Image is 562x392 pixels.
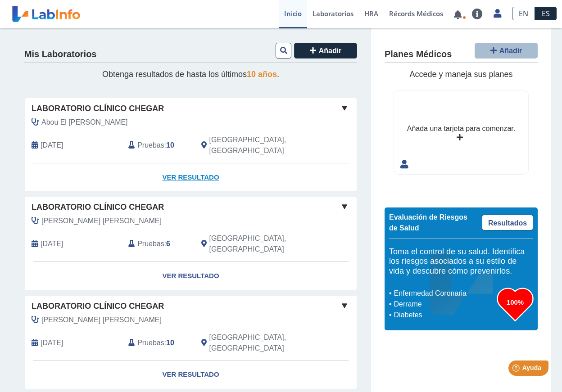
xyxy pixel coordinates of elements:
h3: 100% [497,297,533,308]
span: 2025-08-27 [41,140,63,151]
b: 10 [166,339,174,347]
span: 2025-06-24 [41,338,63,348]
span: Pruebas [137,239,164,249]
div: : [122,135,194,156]
div: Añada una tarjeta para comenzar. [407,123,515,134]
span: 2025-07-16 [41,239,63,249]
a: Ver Resultado [25,262,357,290]
span: Abou El Hossen, Jamil [41,117,128,128]
span: Rio Grande, PR [209,233,309,255]
a: ES [535,7,557,20]
span: 10 años [247,70,277,79]
span: Laboratorio Clínico Chegar [32,201,164,213]
div: : [122,332,194,354]
a: Ver Resultado [25,163,357,192]
span: Rodriguez Rodriguez, Roselis [41,315,162,325]
span: Obtenga resultados de hasta los últimos . [102,70,279,79]
span: Laboratorio Clínico Chegar [32,300,164,312]
span: Laboratorio Clínico Chegar [32,103,164,115]
li: Derrame [391,299,497,310]
span: Accede y maneja sus planes [409,70,512,79]
a: Resultados [482,215,533,230]
span: Evaluación de Riesgos de Salud [389,213,467,232]
span: HRA [364,9,378,18]
span: Añadir [319,47,342,54]
iframe: Help widget launcher [482,357,552,382]
span: Rio Grande, PR [209,135,309,156]
span: Pruebas [137,140,164,151]
a: EN [512,7,535,20]
span: Añadir [499,47,522,54]
li: Diabetes [391,310,497,320]
span: Carrion Olmeda, Carly [41,216,162,226]
b: 10 [166,141,174,149]
h4: Mis Laboratorios [24,49,96,60]
button: Añadir [475,43,538,59]
li: Enfermedad Coronaria [391,288,497,299]
a: Ver Resultado [25,360,357,389]
span: Rio Grande, PR [209,332,309,354]
button: Añadir [294,43,357,59]
div: : [122,233,194,255]
h5: Toma el control de su salud. Identifica los riesgos asociados a su estilo de vida y descubre cómo... [389,247,533,276]
span: Pruebas [137,338,164,348]
h4: Planes Médicos [385,49,452,60]
b: 6 [166,240,170,248]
